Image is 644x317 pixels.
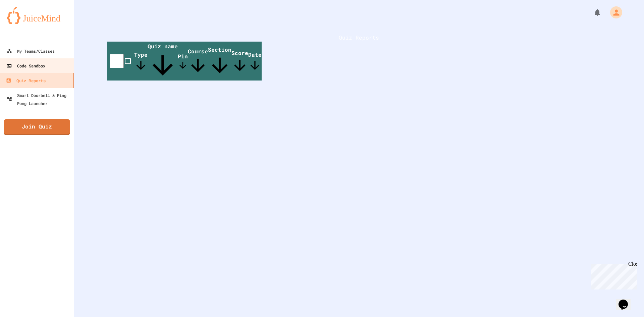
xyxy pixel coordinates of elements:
[7,47,55,55] div: My Teams/Classes
[7,7,67,24] img: logo-orange.svg
[107,34,610,42] h1: Quiz Reports
[188,48,208,75] span: Course
[3,3,46,43] div: Chat with us now!Close
[208,46,231,77] span: Section
[4,119,70,135] a: Join Quiz
[148,43,178,81] span: Quiz name
[616,290,637,310] iframe: chat widget
[110,54,124,68] input: select all desserts
[134,51,148,72] span: Type
[6,62,45,70] div: Code Sandbox
[603,5,624,20] div: My Account
[178,53,188,70] span: Pin
[588,261,637,289] iframe: chat widget
[7,91,71,107] div: Smart Doorbell & Ping Pong Launcher
[6,76,45,85] div: Quiz Reports
[231,49,248,74] span: Score
[248,51,262,72] span: Date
